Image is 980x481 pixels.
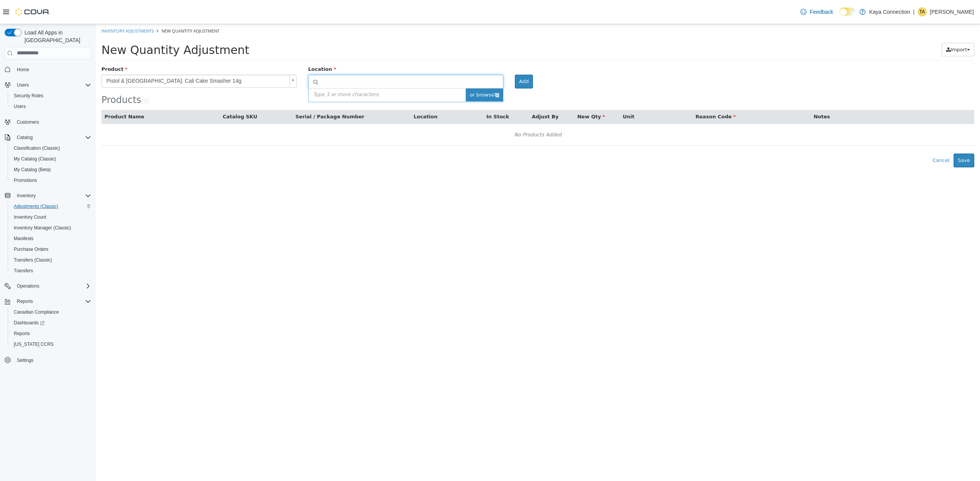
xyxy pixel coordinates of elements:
p: Kaya Connection [869,7,910,16]
span: Washington CCRS [11,340,91,349]
a: Purchase Orders [11,245,52,254]
span: Manifests [11,234,91,243]
span: Canadian Compliance [14,309,59,315]
button: My Catalog (Classic) [8,154,94,164]
button: Users [2,80,94,90]
button: Reports [14,297,36,306]
span: Transfers [11,266,91,275]
span: Pistol & [GEOGRAPHIC_DATA]: Cali Cake Smasher 14g [6,51,191,63]
span: Operations [14,281,91,291]
a: Adjustments (Classic) [11,202,61,211]
button: My Catalog (Beta) [8,164,94,175]
span: Import [855,23,871,28]
span: Inventory Count [11,213,91,222]
a: Inventory Manager (Classic) [11,223,74,232]
span: Customers [17,119,39,125]
span: Transfers (Classic) [11,255,91,265]
span: TA [920,7,925,16]
button: Security Roles [8,90,94,101]
button: Promotions [8,175,94,186]
span: Feedback [810,8,833,16]
span: New Quantity Adjustment [6,19,154,33]
span: Dashboards [11,318,91,327]
a: Feedback [797,4,836,20]
button: Location [318,89,343,97]
a: Transfers (Classic) [11,255,55,265]
span: Inventory [14,191,91,200]
span: Classification (Classic) [14,145,60,151]
span: Load All Apps in [GEOGRAPHIC_DATA] [21,29,91,44]
a: Inventory Count [11,213,49,222]
a: Security Roles [11,91,46,100]
a: Transfers [11,266,36,275]
img: Cova [15,8,50,16]
span: Reports [11,329,91,338]
a: Dashboards [8,317,94,328]
span: My Catalog (Beta) [14,167,51,173]
span: My Catalog (Classic) [11,154,91,164]
button: Notes [718,89,735,97]
button: Reports [8,328,94,339]
span: Home [14,65,91,74]
span: Manifests [14,236,33,242]
span: [US_STATE] CCRS [14,341,54,347]
span: Users [14,80,91,90]
span: Security Roles [14,93,43,99]
span: Security Roles [11,91,91,100]
span: Inventory Manager (Classic) [11,223,91,232]
a: Customers [14,118,42,127]
a: Home [14,65,32,74]
a: Dashboards [11,318,47,327]
a: My Catalog (Beta) [11,165,54,174]
button: Classification (Classic) [8,143,94,154]
span: Inventory [17,193,36,199]
button: Adjust By [436,89,464,97]
span: Reports [17,298,33,304]
span: Customers [14,117,91,127]
span: Users [17,82,29,88]
a: Reports [11,329,33,338]
a: My Catalog (Classic) [11,154,59,164]
span: My Catalog (Classic) [14,156,56,162]
button: Save [858,129,879,143]
span: Users [11,102,91,111]
span: Inventory Count [14,214,46,220]
span: Transfers (Classic) [14,257,52,263]
button: Catalog [14,133,36,142]
span: Location [212,42,240,48]
span: New Quantity Adjustment [66,4,124,10]
button: Inventory [14,191,39,200]
button: Home [2,64,94,75]
span: Inventory Manager (Classic) [14,225,71,231]
a: Settings [14,356,36,365]
span: Products [6,70,46,81]
span: Catalog [14,133,91,142]
button: Catalog SKU [127,89,163,97]
button: Cancel [833,129,858,143]
span: or browse [370,64,407,77]
span: Home [17,67,29,73]
p: | [913,7,915,16]
a: Users [11,102,29,111]
button: Inventory [2,190,94,201]
a: [US_STATE] CCRS [11,340,57,349]
span: 0 [48,74,52,80]
button: Operations [2,281,94,291]
button: Reports [2,296,94,307]
span: Classification (Classic) [11,144,91,153]
button: Import [846,19,879,33]
span: Promotions [14,177,37,183]
button: Unit [527,89,540,97]
button: Transfers (Classic) [8,255,94,265]
button: Catalog [2,132,94,143]
span: Users [14,103,26,110]
span: Reason Code [600,90,640,95]
span: New Qty [482,90,510,95]
button: Manifests [8,233,94,244]
button: In Stock [390,89,415,97]
a: Promotions [11,176,40,185]
div: No Products Added [11,105,874,116]
span: Settings [14,355,91,365]
input: Dark Mode [840,8,856,16]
